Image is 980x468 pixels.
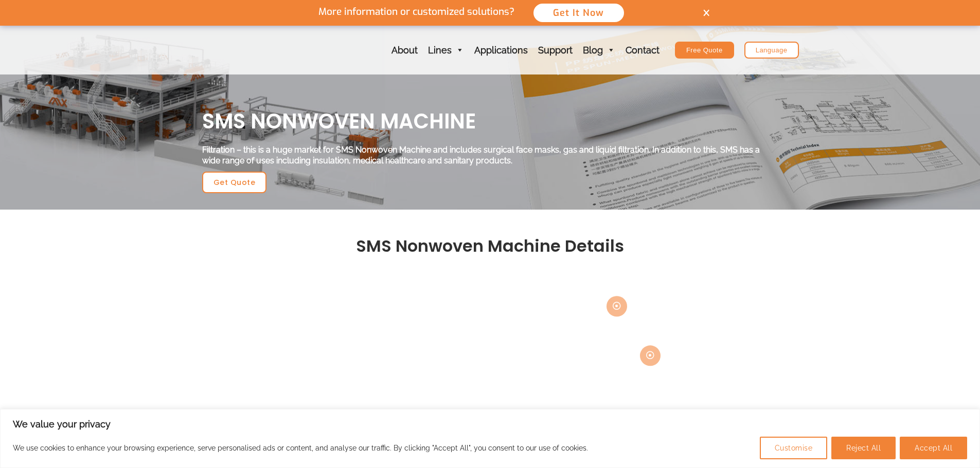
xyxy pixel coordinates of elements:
a: Free Quote [675,42,734,59]
button: Reject All [831,437,896,459]
a: About [386,26,423,74]
a: Blog [578,26,620,74]
button: Accept All [900,437,967,459]
span: Get Quote [213,179,256,186]
p: We use cookies to enhance your browsing experience, serve personalised ads or content, and analys... [13,442,588,454]
a: AZX Nonwoven Machine [182,45,243,54]
a: Get Quote [202,172,267,193]
button: Get It Now [532,3,625,23]
p: More information or customized solutions? [310,6,523,18]
button: Customise [760,437,828,459]
div: Filtration – this is a huge market for SMS Nonwoven Machine and includes surgical face masks, gas... [202,140,778,166]
a: Support [533,26,578,74]
h1: SMS Nonwoven Machine [202,108,778,135]
a: Lines [423,26,469,74]
h2: SMS Nonwoven Machine Details [202,235,778,257]
a: Applications [469,26,533,74]
p: We value your privacy [13,418,967,430]
a: Language [744,42,799,59]
a: Contact [620,26,665,74]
